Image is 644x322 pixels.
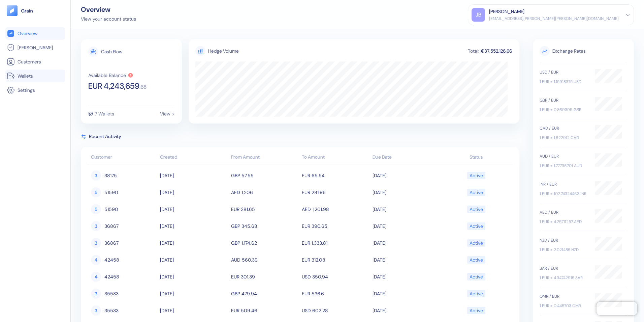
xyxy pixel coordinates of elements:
a: Settings [7,86,64,94]
span: 38175 [104,170,117,181]
td: [DATE] [371,285,442,302]
td: [DATE] [158,268,229,285]
td: USD 350.94 [300,268,371,285]
th: Created [158,151,229,164]
td: EUR 65.54 [300,167,371,184]
td: [DATE] [371,184,442,201]
div: 5 [91,204,101,214]
img: logo-tablet-V2.svg [7,5,18,16]
div: 4 [91,272,101,282]
div: 3 [91,289,101,299]
td: GBP 1,174.62 [229,235,300,251]
a: Customers [7,58,64,66]
iframe: Chatra live chat [597,302,637,315]
div: Total: [467,49,480,53]
td: [DATE] [158,184,229,201]
div: Active [470,204,483,215]
span: Wallets [18,73,33,79]
span: Recent Activity [89,133,121,140]
div: 1 EUR = 1.77736701 AUD [540,163,588,169]
span: 42458 [104,271,119,283]
div: Active [470,187,483,198]
td: [DATE] [371,302,442,319]
td: AED 1,206 [229,184,300,201]
div: USD / EUR [540,69,588,75]
td: EUR 281.65 [229,201,300,218]
td: GBP 479.94 [229,285,300,302]
span: 42458 [104,254,119,266]
td: [DATE] [158,285,229,302]
div: 1 EUR = 102.74324463 INR [540,191,588,197]
span: 51590 [104,204,118,215]
td: [DATE] [158,235,229,251]
div: AED / EUR [540,209,588,215]
td: USD 602.28 [300,302,371,319]
td: AUD 560.39 [229,251,300,268]
td: AED 1,201.98 [300,201,371,218]
span: Exchange Rates [540,46,627,56]
div: AUD / EUR [540,153,588,159]
td: GBP 57.55 [229,167,300,184]
td: EUR 281.96 [300,184,371,201]
td: GBP 345.68 [229,218,300,235]
div: 1 EUR = 0.869399 GBP [540,107,588,113]
div: Active [470,254,483,266]
th: To Amount [300,151,371,164]
td: [DATE] [371,235,442,251]
div: Available Balance [88,73,126,78]
th: Customer [88,151,158,164]
td: EUR 536.6 [300,285,371,302]
span: Settings [18,87,35,93]
td: [DATE] [371,218,442,235]
div: View > [160,111,174,116]
div: 4 [91,255,101,265]
span: 36867 [104,220,119,232]
span: . 68 [139,84,147,90]
div: CAD / EUR [540,125,588,131]
div: 1 EUR = 4.25711257 AED [540,219,588,225]
div: 1 EUR = 2.021485 NZD [540,247,588,253]
div: 3 [91,305,101,316]
div: SAR / EUR [540,265,588,271]
a: Wallets [7,72,64,80]
td: [DATE] [371,167,442,184]
div: Overview [81,6,136,13]
div: 3 [91,238,101,248]
div: 3 [91,170,101,181]
td: EUR 312.08 [300,251,371,268]
span: 36867 [104,237,119,249]
div: [EMAIL_ADDRESS][PERSON_NAME][PERSON_NAME][DOMAIN_NAME] [489,16,619,22]
td: EUR 301.39 [229,268,300,285]
td: [DATE] [158,201,229,218]
span: Overview [18,30,37,37]
td: EUR 509.46 [229,302,300,319]
div: Active [470,170,483,181]
div: Active [470,271,483,283]
div: Active [470,237,483,249]
td: EUR 390.65 [300,218,371,235]
td: [DATE] [371,268,442,285]
div: Status [444,154,509,161]
div: [PERSON_NAME] [489,8,524,15]
div: JB [472,8,485,22]
span: 51590 [104,187,118,198]
td: [DATE] [158,302,229,319]
td: [DATE] [371,251,442,268]
a: [PERSON_NAME] [7,44,64,52]
div: Cash Flow [101,49,122,54]
th: Due Date [371,151,442,164]
div: Hedge Volume [208,48,239,55]
div: Active [470,305,483,316]
div: 1 EUR = 1.622912 CAD [540,135,588,141]
div: 1 EUR = 4.34742915 SAR [540,275,588,281]
td: [DATE] [371,201,442,218]
th: From Amount [229,151,300,164]
td: [DATE] [158,218,229,235]
div: €37,552,126.66 [480,49,513,53]
div: Active [470,288,483,299]
td: [DATE] [158,251,229,268]
div: View your account status [81,16,136,23]
span: EUR 4,243,659 [88,82,139,90]
div: GBP / EUR [540,97,588,103]
td: [DATE] [158,167,229,184]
